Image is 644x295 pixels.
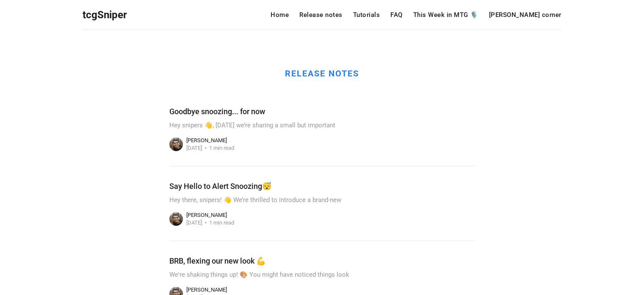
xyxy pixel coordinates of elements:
[271,12,289,18] a: Home
[413,12,478,18] a: This Week in MTG 🎙️
[169,211,184,227] img: Jonathan Hosein
[169,137,184,152] img: Jonathan Hosein
[83,9,127,21] span: tcgSniper
[83,68,561,79] h1: Release Notes
[353,12,380,18] a: Tutorials
[390,12,403,18] a: FAQ
[83,6,127,24] a: tcgSniper
[489,12,561,18] a: [PERSON_NAME] corner
[299,12,343,18] a: Release notes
